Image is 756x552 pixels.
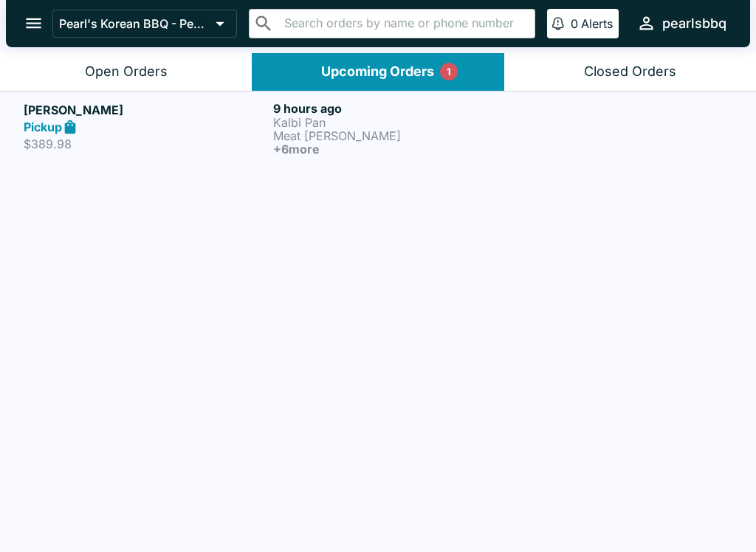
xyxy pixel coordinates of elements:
input: Search orders by name or phone number [280,13,529,34]
p: Alerts [581,16,613,31]
p: 0 [571,16,578,31]
button: Pearl's Korean BBQ - Pearlridge [52,10,237,38]
strong: Pickup [24,120,62,134]
div: pearlsbbq [662,15,726,32]
h5: [PERSON_NAME] [24,101,267,119]
p: 1 [447,64,451,79]
p: Kalbi Pan [273,116,517,129]
h6: 9 hours ago [273,101,517,116]
p: Meat [PERSON_NAME] [273,129,517,142]
div: Upcoming Orders [321,63,434,80]
p: $389.98 [24,137,267,151]
div: Open Orders [85,63,168,80]
div: Closed Orders [584,63,676,80]
h6: + 6 more [273,142,517,156]
button: open drawer [15,4,52,42]
p: Pearl's Korean BBQ - Pearlridge [59,16,210,31]
button: pearlsbbq [630,7,732,39]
